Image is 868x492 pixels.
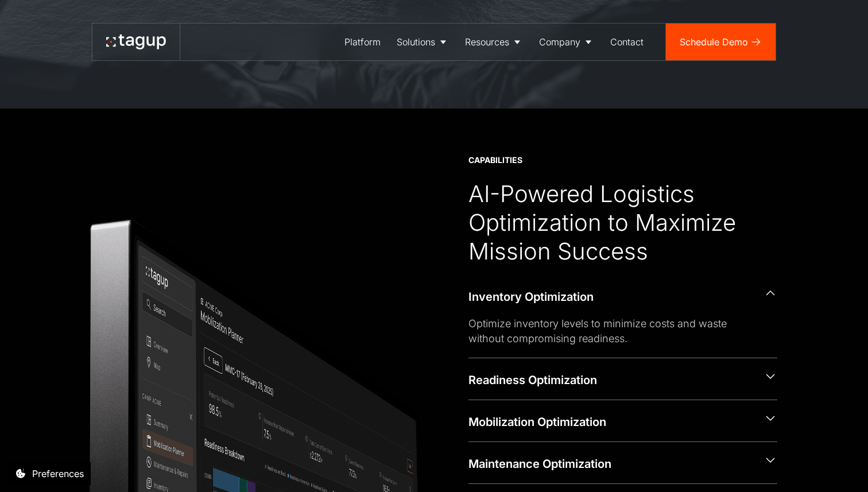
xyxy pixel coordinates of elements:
div: CAPABILITIES [468,154,522,166]
div: Company [539,35,580,49]
div: Inventory Optimization [468,289,754,305]
div: Optimize inventory levels to minimize costs and waste without compromising readiness. [468,316,759,346]
a: Platform [336,24,389,60]
div: Resources [465,35,509,49]
div: Contact [610,35,644,49]
div: Preferences [32,467,84,481]
a: Contact [602,24,652,60]
a: Schedule Demo [666,24,776,60]
div: Mobilization Optimization [468,414,754,430]
a: Resources [457,24,531,60]
a: Company [531,24,602,60]
div: Platform [344,35,381,49]
a: Solutions [389,24,457,60]
div: Solutions [397,35,435,49]
div: Schedule Demo [680,35,748,49]
div: Maintenance Optimization [468,456,754,472]
div: Readiness Optimization [468,372,754,388]
div: AI-Powered Logistics Optimization to Maximize Mission Success [468,180,777,266]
